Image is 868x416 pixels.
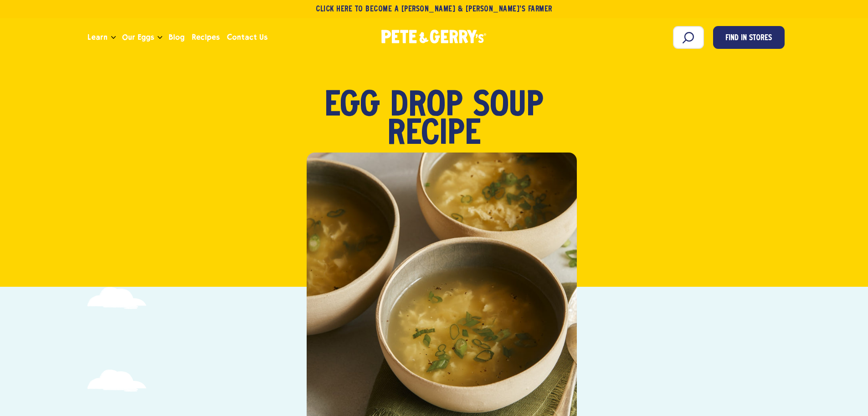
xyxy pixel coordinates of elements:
[725,32,772,45] span: Find in Stores
[473,92,544,121] span: Soup
[111,36,116,39] button: Open the dropdown menu for Learn
[169,32,185,43] span: Blog
[713,26,785,49] a: Find in Stores
[223,25,271,50] a: Contact Us
[87,32,108,43] span: Learn
[122,32,154,43] span: Our Eggs
[387,121,481,149] span: Recipe
[188,25,223,50] a: Recipes
[118,25,158,50] a: Our Eggs
[227,32,267,43] span: Contact Us
[390,92,463,121] span: Drop
[324,92,380,121] span: Egg
[84,25,111,50] a: Learn
[165,25,188,50] a: Blog
[192,32,220,43] span: Recipes
[673,26,704,49] input: Search
[158,36,162,39] button: Open the dropdown menu for Our Eggs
